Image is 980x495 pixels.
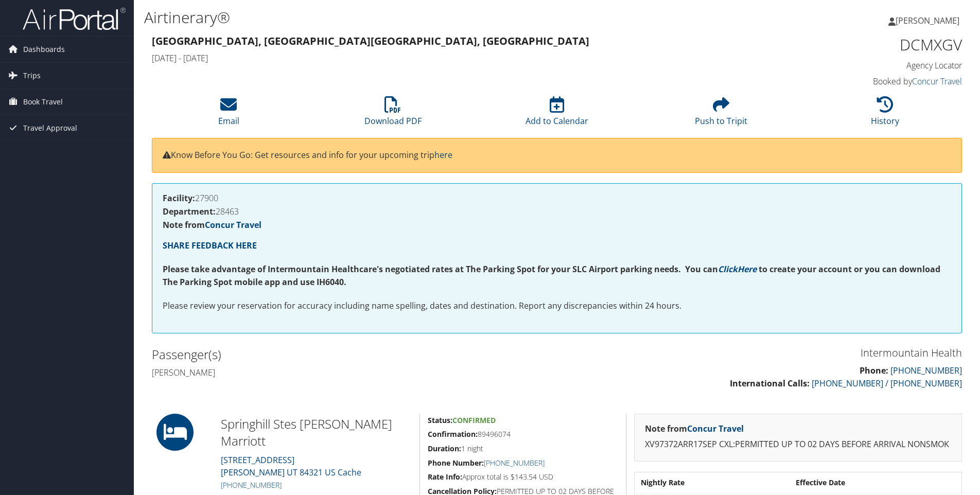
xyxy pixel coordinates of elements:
span: Confirmed [452,415,496,425]
a: Concur Travel [687,423,744,434]
h5: 1 night [428,444,618,454]
img: airportal-logo.png [23,7,126,31]
p: Know Before You Go: Get resources and info for your upcoming trip [163,149,951,162]
strong: Rate Info: [428,472,462,482]
th: Nightly Rate [636,473,790,492]
a: Click [718,263,738,275]
strong: [GEOGRAPHIC_DATA], [GEOGRAPHIC_DATA] [GEOGRAPHIC_DATA], [GEOGRAPHIC_DATA] [152,34,589,48]
h4: [DATE] - [DATE] [152,52,756,64]
h5: Approx total is $143.54 USD [428,472,618,482]
p: XV97372ARR17SEP CXL:PERMITTED UP TO 02 DAYS BEFORE ARRIVAL NONSMOK [645,438,951,451]
h4: [PERSON_NAME] [152,367,549,378]
a: Concur Travel [912,76,962,87]
a: [PHONE_NUMBER] [484,458,545,468]
strong: Please take advantage of Intermountain Healthcare's negotiated rates at The Parking Spot for your... [163,263,718,275]
a: Here [738,263,757,275]
span: Trips [23,63,41,89]
a: Add to Calendar [526,102,588,127]
a: [PHONE_NUMBER] [221,480,282,490]
strong: Phone: [860,365,888,376]
strong: Department: [163,206,216,217]
strong: Confirmation: [428,429,478,439]
h4: 27900 [163,194,951,202]
p: Please review your reservation for accuracy including name spelling, dates and destination. Repor... [163,299,951,313]
a: Download PDF [364,102,422,127]
strong: International Calls: [730,378,810,389]
strong: Duration: [428,444,461,453]
h4: Booked by [771,76,962,87]
h1: DCMXGV [771,34,962,56]
h3: Intermountain Health [565,346,962,360]
strong: Note from [645,423,744,434]
h4: Agency Locator [771,60,962,71]
a: Concur Travel [205,219,261,231]
h5: 89496074 [428,429,618,439]
h1: Airtinerary® [144,7,694,28]
span: [PERSON_NAME] [896,15,959,26]
span: Travel Approval [23,115,77,141]
a: [PHONE_NUMBER] / [PHONE_NUMBER] [812,378,962,389]
a: [STREET_ADDRESS][PERSON_NAME] UT 84321 US Cache [221,454,361,478]
a: Push to Tripit [695,102,747,127]
strong: Facility: [163,192,195,204]
a: [PERSON_NAME] [888,5,970,36]
strong: Note from [163,219,261,231]
strong: Phone Number: [428,458,484,468]
a: [PHONE_NUMBER] [890,365,962,376]
a: Email [218,102,239,127]
a: History [871,102,899,127]
span: Book Travel [23,89,63,115]
h2: Springhill Stes [PERSON_NAME] Marriott [221,415,412,450]
h2: Passenger(s) [152,346,549,363]
a: here [434,149,452,161]
span: Dashboards [23,37,65,62]
h4: 28463 [163,207,951,216]
th: Effective Date [791,473,960,492]
strong: Status: [428,415,452,425]
a: SHARE FEEDBACK HERE [163,240,257,251]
